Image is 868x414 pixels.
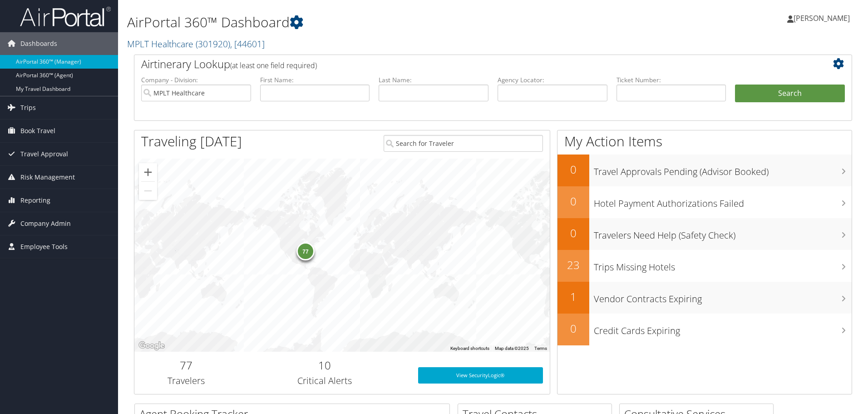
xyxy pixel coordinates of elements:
[139,163,157,181] button: Zoom in
[20,189,50,212] span: Reporting
[20,212,71,235] span: Company Admin
[450,345,489,352] button: Keyboard shortcuts
[557,289,589,304] h2: 1
[379,75,488,85] label: Last Name:
[735,85,845,103] button: Search
[787,5,859,32] a: [PERSON_NAME]
[557,194,589,209] h2: 0
[20,235,68,258] span: Employee Tools
[557,257,589,273] h2: 23
[230,60,317,70] span: (at least one field required)
[557,225,589,241] h2: 0
[230,38,265,50] span: , [ 44601 ]
[141,56,785,72] h2: Airtinerary Lookup
[594,320,852,337] h3: Credit Cards Expiring
[534,346,547,351] a: Terms (opens in new tab)
[557,250,852,282] a: 23Trips Missing Hotels
[594,224,852,242] h3: Travelers Need Help (Safety Check)
[557,218,852,250] a: 0Travelers Need Help (Safety Check)
[594,161,852,178] h3: Travel Approvals Pending (Advisor Booked)
[20,120,55,142] span: Book Travel
[557,282,852,314] a: 1Vendor Contracts Expiring
[141,358,232,373] h2: 77
[498,75,607,85] label: Agency Locator:
[137,340,167,352] img: Google
[141,374,232,387] h3: Travelers
[794,13,850,23] span: [PERSON_NAME]
[495,346,529,351] span: Map data ©2025
[557,155,852,186] a: 0Travel Approvals Pending (Advisor Booked)
[137,340,167,352] a: Open this area in Google Maps (opens a new window)
[20,96,36,119] span: Trips
[245,374,404,387] h3: Critical Alerts
[127,38,265,50] a: MPLT Healthcare
[594,193,852,210] h3: Hotel Payment Authorizations Failed
[127,13,615,32] h1: AirPortal 360™ Dashboard
[557,132,852,151] h1: My Action Items
[557,321,589,336] h2: 0
[384,135,543,152] input: Search for Traveler
[418,367,543,384] a: View SecurityLogic®
[594,256,852,274] h3: Trips Missing Hotels
[594,288,852,305] h3: Vendor Contracts Expiring
[557,186,852,218] a: 0Hotel Payment Authorizations Failed
[20,166,75,189] span: Risk Management
[20,32,57,55] span: Dashboards
[296,242,315,260] div: 77
[245,358,404,373] h2: 10
[20,6,111,27] img: airportal-logo.png
[616,75,726,85] label: Ticket Number:
[557,162,589,177] h2: 0
[260,75,370,85] label: First Name:
[20,143,68,165] span: Travel Approval
[139,182,157,200] button: Zoom out
[141,75,251,85] label: Company - Division:
[141,132,242,151] h1: Traveling [DATE]
[557,314,852,345] a: 0Credit Cards Expiring
[196,38,230,50] span: ( 301920 )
